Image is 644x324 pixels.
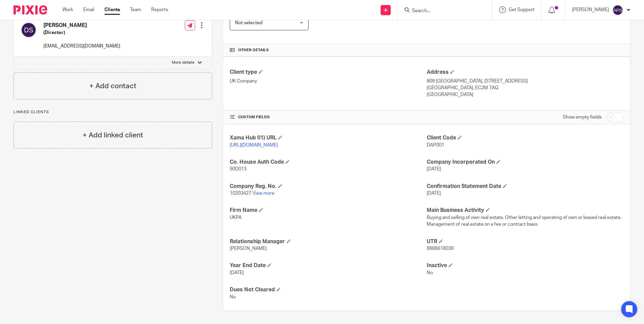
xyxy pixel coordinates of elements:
h4: Client Code [427,134,623,141]
p: Linked clients [13,109,212,115]
h4: Xama Hub 01) URL [230,134,426,141]
span: UKPA [230,215,241,220]
h4: Company Reg. No. [230,183,426,190]
h4: Address [427,69,623,76]
h4: Dues Not Cleared [230,286,426,293]
h4: Relationship Manager [230,238,426,245]
p: [PERSON_NAME] [572,6,609,13]
span: [DATE] [427,167,441,171]
span: [DATE] [230,270,244,275]
img: Pixie [13,5,47,14]
input: Search [411,8,472,14]
span: Other details [238,47,269,53]
h4: Company Incorporated On [427,159,623,166]
span: Not selected [235,21,262,25]
p: [GEOGRAPHIC_DATA] [427,91,623,98]
a: View more [252,191,275,196]
span: 10203427 [230,191,251,196]
span: [PERSON_NAME] [230,246,267,251]
h4: CUSTOM FIELDS [230,115,426,120]
h4: [PERSON_NAME] [43,22,120,29]
img: svg%3E [21,22,37,38]
a: [URL][DOMAIN_NAME] [230,143,278,148]
h4: UTR [427,238,623,245]
p: More details [172,60,194,65]
h4: Client type [230,69,426,76]
h4: Confirmation Statement Date [427,183,623,190]
p: 809 [GEOGRAPHIC_DATA], [STREET_ADDRESS] [427,78,623,85]
p: [GEOGRAPHIC_DATA], EC2M 7AQ [427,85,623,91]
span: Get Support [509,7,535,12]
span: 8986618039 [427,246,454,251]
h4: Co. House Auth Code [230,159,426,166]
h4: Main Business Activity [427,207,623,214]
h4: Year End Date [230,262,426,269]
span: [DATE] [427,191,441,196]
a: Clients [104,6,120,13]
span: 90D013 [230,167,247,171]
h4: Firm Name [230,207,426,214]
a: Team [130,6,141,13]
span: No [230,295,236,299]
span: DAP001 [427,143,444,148]
label: Show empty fields [563,114,602,121]
a: Work [62,6,73,13]
img: svg%3E [612,5,623,15]
a: Email [83,6,94,13]
h4: + Add contact [89,81,136,91]
a: Reports [151,6,168,13]
h4: Inactive [427,262,623,269]
h5: (Director) [43,29,120,36]
span: Buying and selling of own real estate, Other letting and operating of own or leased real estate, ... [427,215,621,227]
span: No [427,270,433,275]
p: UK Company [230,78,426,85]
h4: + Add linked client [83,130,143,140]
p: [EMAIL_ADDRESS][DOMAIN_NAME] [43,43,120,50]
